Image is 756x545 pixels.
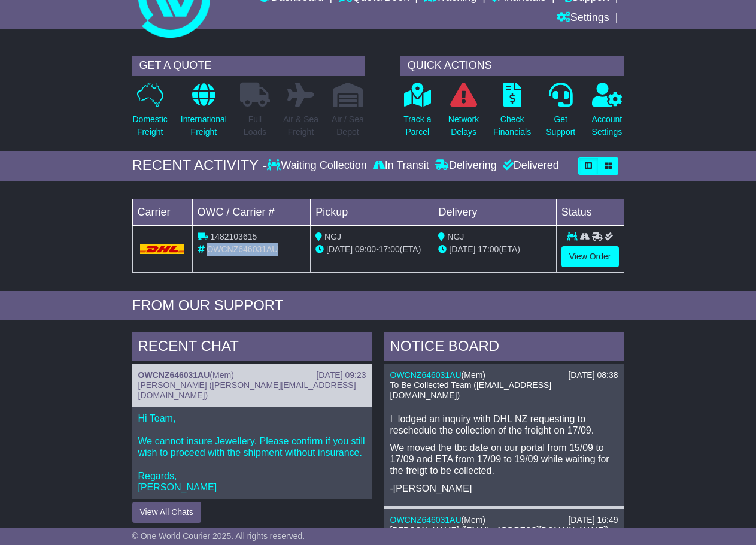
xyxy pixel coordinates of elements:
span: Mem [212,370,231,380]
span: NGJ [447,232,464,241]
a: NetworkDelays [448,82,479,145]
div: [DATE] 09:23 [316,370,366,380]
p: International Freight [181,113,227,138]
p: Network Delays [448,113,479,138]
p: Full Loads [240,113,270,138]
a: OWCNZ646031AU [390,515,462,525]
div: ( ) [390,370,618,380]
a: OWCNZ646031AU [390,370,462,380]
td: Status [556,199,624,225]
div: Delivered [500,159,559,172]
div: RECENT ACTIVITY - [132,157,268,174]
div: Delivering [432,159,500,172]
a: GetSupport [545,82,576,145]
div: (ETA) [438,243,551,256]
p: Air / Sea Depot [332,113,364,138]
button: View All Chats [132,502,201,523]
span: 17:00 [478,244,499,254]
td: Pickup [311,199,433,225]
a: InternationalFreight [180,82,227,145]
a: View Order [561,246,619,267]
span: 17:00 [379,244,400,254]
p: Air & Sea Freight [283,113,318,138]
span: NGJ [324,232,341,241]
div: Waiting Collection [267,159,369,172]
p: Account Settings [592,113,623,138]
span: Mem [464,515,482,525]
p: We moved the tbc date on our portal from 15/09 to 17/09 and ETA from 17/09 to 19/09 while waiting... [390,442,618,477]
span: [DATE] [449,244,475,254]
p: Get Support [546,113,575,138]
div: QUICK ACTIONS [400,56,624,76]
span: [PERSON_NAME] ([EMAIL_ADDRESS][DOMAIN_NAME]) [390,525,609,535]
p: Check Financials [493,113,531,138]
div: FROM OUR SUPPORT [132,297,624,314]
a: Track aParcel [403,82,432,145]
span: [DATE] [326,244,353,254]
img: DHL.png [140,244,185,254]
div: GET A QUOTE [132,56,365,76]
div: ( ) [390,515,618,525]
td: Carrier [132,199,192,225]
div: ( ) [138,370,366,380]
a: AccountSettings [591,82,623,145]
div: - (ETA) [315,243,428,256]
div: In Transit [370,159,432,172]
div: NOTICE BOARD [384,332,624,364]
span: OWCNZ646031AU [207,244,278,254]
td: OWC / Carrier # [192,199,311,225]
span: To Be Collected Team ([EMAIL_ADDRESS][DOMAIN_NAME]) [390,380,552,400]
a: Settings [557,8,609,29]
span: 1482103615 [210,232,257,241]
p: Domestic Freight [133,113,168,138]
p: I lodged an inquiry with DHL NZ requesting to reschedule the collection of the freight on 17/09. [390,413,618,436]
p: -[PERSON_NAME] [390,483,618,494]
p: Hi Team, We cannot insure Jewellery. Please confirm if you still wish to proceed with the shipmen... [138,413,366,493]
td: Delivery [433,199,556,225]
div: RECENT CHAT [132,332,372,364]
a: OWCNZ646031AU [138,370,210,380]
span: © One World Courier 2025. All rights reserved. [132,531,305,541]
a: DomesticFreight [132,82,168,145]
div: [DATE] 08:38 [568,370,618,380]
span: 09:00 [355,244,376,254]
a: CheckFinancials [493,82,532,145]
div: [DATE] 16:49 [568,515,618,525]
span: [PERSON_NAME] ([PERSON_NAME][EMAIL_ADDRESS][DOMAIN_NAME]) [138,380,356,400]
p: Track a Parcel [403,113,431,138]
span: Mem [464,370,482,380]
